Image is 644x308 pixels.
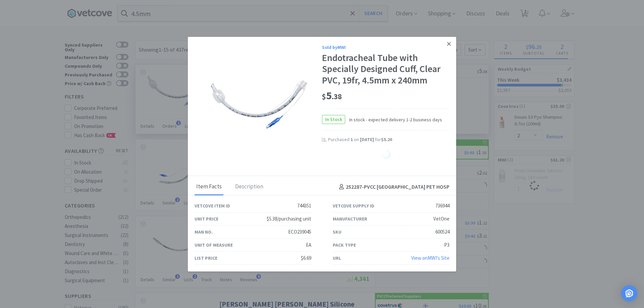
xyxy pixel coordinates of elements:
[332,92,342,101] span: . 38
[328,136,449,143] div: Purchased on for
[333,202,374,209] div: Vetcove Supply ID
[195,202,230,209] div: Vetcove Item ID
[233,179,265,195] div: Description
[322,44,449,51] div: Sold by MWI
[621,285,637,301] div: Open Intercom Messenger
[267,215,311,223] div: $5.38/purchasing unit
[333,228,341,236] div: SKU
[288,228,311,236] div: ECO239045
[301,254,311,262] div: $6.69
[195,179,223,195] div: Item Facts
[195,215,218,223] div: Unit Price
[195,241,233,249] div: Unit of Measure
[345,116,442,123] span: In stock - expected delivery 1-2 business days
[195,228,213,236] div: Man No.
[322,89,342,102] span: 5
[195,254,217,262] div: List Price
[333,215,367,223] div: Manufacturer
[433,215,449,223] div: VetOne
[333,241,356,249] div: Pack Type
[411,255,449,261] a: View onMWI's Site
[297,202,311,210] div: 744351
[351,136,353,142] span: 1
[333,254,341,262] div: URL
[435,228,449,236] div: 600524
[381,136,392,142] span: $5.20
[306,241,311,249] div: EA
[208,77,309,131] img: 4897cd6d399c44948d6c63c53c312b58_736944.png
[336,183,449,191] h4: 252287 - PVCC [GEOGRAPHIC_DATA] PET HOSP
[322,115,345,124] span: In Stock
[360,136,374,142] span: [DATE]
[435,202,449,210] div: 736944
[322,52,449,86] div: Endotracheal Tube with Specially Designed Cuff, Clear PVC, 19fr, 4.5mm x 240mm
[322,92,326,101] span: $
[444,241,449,249] div: P3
